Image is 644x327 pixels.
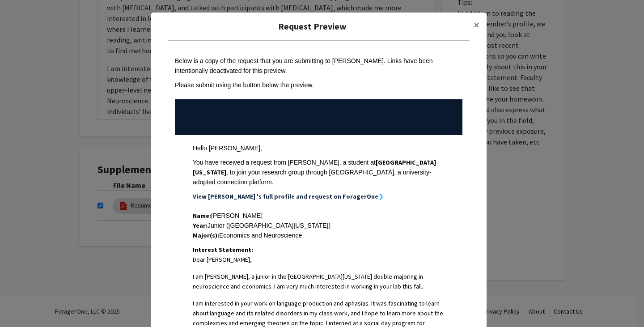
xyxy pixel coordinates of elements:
strong: Name: [193,212,211,220]
div: You have received a request from [PERSON_NAME], a student at , to join your research group throug... [193,157,445,187]
span: × [474,18,479,32]
div: Please submit using the button below the preview. [175,80,462,90]
iframe: Chat [7,287,38,320]
div: Below is a copy of the request that you are submitting to [PERSON_NAME]. Links have been intentio... [175,56,462,76]
div: Hello [PERSON_NAME], [193,143,445,153]
p: I am [PERSON_NAME], a junior in the [GEOGRAPHIC_DATA][US_STATE] double-majoring in neuroscience a... [193,272,445,291]
strong: Major(s): [193,231,219,239]
div: Junior ([GEOGRAPHIC_DATA][US_STATE]) [193,221,445,230]
strong: ❯ [378,192,384,200]
strong: Year: [193,221,208,229]
div: Economics and Neuroscience [193,230,445,240]
strong: Interest Statement: [193,246,253,254]
button: Close [466,13,487,38]
h5: Request Preview [158,20,466,33]
div: [PERSON_NAME] [193,211,445,221]
p: Dear [PERSON_NAME], [193,255,445,264]
strong: View [PERSON_NAME] 's full profile and request on ForagerOne [193,192,378,200]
